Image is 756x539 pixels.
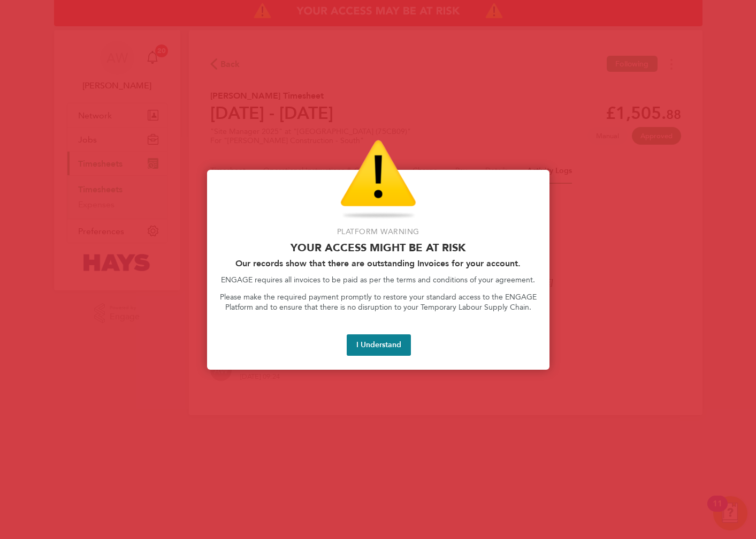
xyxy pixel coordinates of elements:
p: Please make the required payment promptly to restore your standard access to the ENGAGE Platform ... [220,292,537,313]
button: I Understand [347,334,411,356]
p: Your access might be at risk [220,241,537,254]
p: Platform Warning [220,227,537,237]
div: Access At Risk [207,170,549,370]
img: Warning Icon [340,140,416,220]
h2: Our records show that there are outstanding Invoices for your account. [220,258,537,268]
p: ENGAGE requires all invoices to be paid as per the terms and conditions of your agreement. [220,275,537,286]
